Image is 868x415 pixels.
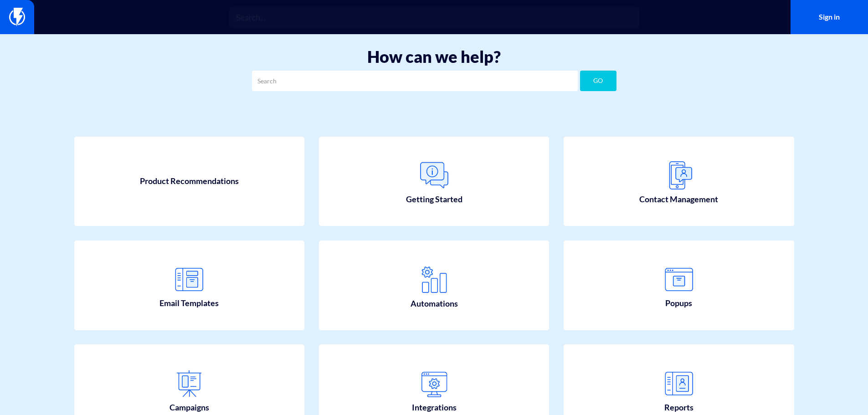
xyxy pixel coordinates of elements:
span: Automations [411,298,458,310]
span: Contact Management [639,194,718,205]
span: Integrations [412,402,457,414]
a: Getting Started [319,137,550,226]
button: GO [580,71,616,91]
a: Product Recommendations [74,137,305,226]
span: Product Recommendations [140,175,239,187]
a: Contact Management [564,137,794,226]
span: Popups [665,297,692,309]
span: Getting Started [406,194,462,205]
a: Email Templates [74,241,305,330]
a: Automations [319,241,550,330]
input: Search [252,71,578,91]
span: Email Templates [159,297,219,309]
h1: How can we help? [14,48,854,66]
a: Popups [564,241,794,330]
input: Search... [229,7,639,28]
span: Campaigns [169,402,209,414]
span: Reports [664,402,693,414]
